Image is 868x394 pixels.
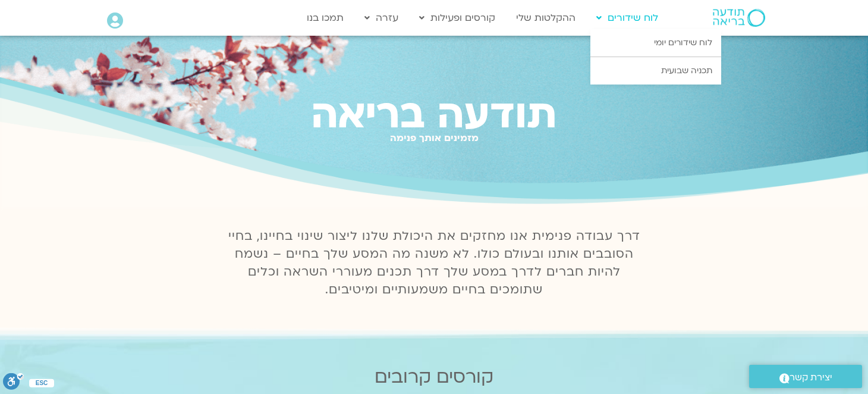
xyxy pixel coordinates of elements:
[510,7,581,29] a: ההקלטות שלי
[301,7,350,29] a: תמכו בנו
[590,57,721,85] a: תכניה שבועית
[64,367,804,387] h2: קורסים קרובים
[749,365,862,388] a: יצירת קשר
[221,227,647,299] p: דרך עבודה פנימית אנו מחזקים את היכולת שלנו ליצור שינוי בחיינו, בחיי הסובבים אותנו ובעולם כולו. לא...
[713,9,765,27] img: תודעה בריאה
[590,29,721,57] a: לוח שידורים יומי
[358,7,404,29] a: עזרה
[590,7,664,29] a: לוח שידורים
[790,370,832,386] span: יצירת קשר
[413,7,501,29] a: קורסים ופעילות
